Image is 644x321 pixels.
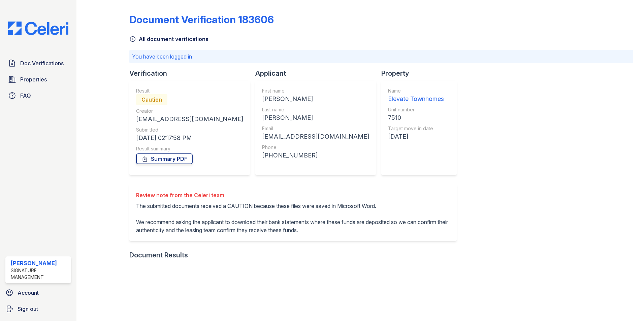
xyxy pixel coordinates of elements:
div: Submitted [136,127,243,133]
div: Result [136,87,243,94]
div: Result summary [136,145,243,152]
div: Creator [136,108,243,114]
div: Document Verification 183606 [129,13,274,26]
div: [PHONE_NUMBER] [262,151,369,160]
span: Account [18,289,39,297]
a: Properties [5,73,71,86]
a: Account [3,286,74,299]
div: Review note from the Celeri team [136,191,450,199]
div: [DATE] 02:17:58 PM [136,133,243,143]
div: [PERSON_NAME] [262,94,369,104]
span: FAQ [20,92,31,100]
div: [PERSON_NAME] [11,259,68,267]
a: Doc Verifications [5,57,71,70]
img: CE_Logo_Blue-a8612792a0a2168367f1c8372b55b34899dd931a85d93a1a3d3e32e68fde9ad4.png [3,22,74,35]
div: Property [381,69,462,78]
div: Caution [136,94,167,105]
span: Sign out [18,305,38,313]
a: Name Elevate Townhomes [388,87,444,104]
a: Sign out [3,302,74,316]
div: [EMAIL_ADDRESS][DOMAIN_NAME] [136,114,243,124]
div: Last name [262,106,369,113]
div: Name [388,87,444,94]
div: [DATE] [388,132,444,141]
span: Properties [20,75,47,83]
div: Target move in date [388,125,444,132]
div: Verification [129,69,255,78]
div: First name [262,87,369,94]
div: 7510 [388,113,444,122]
a: All document verifications [129,35,208,43]
div: Elevate Townhomes [388,94,444,104]
div: Applicant [255,69,381,78]
div: Document Results [129,250,188,260]
div: [PERSON_NAME] [262,113,369,122]
span: Doc Verifications [20,59,64,67]
div: Email [262,125,369,132]
a: FAQ [5,89,71,102]
a: Summary PDF [136,153,193,164]
div: Unit number [388,106,444,113]
div: [EMAIL_ADDRESS][DOMAIN_NAME] [262,132,369,141]
div: Phone [262,144,369,151]
div: Signature Management [11,267,68,281]
p: You have been logged in [132,52,631,61]
p: The submitted documents received a CAUTION because these files were saved in Microsoft Word. We r... [136,202,450,234]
